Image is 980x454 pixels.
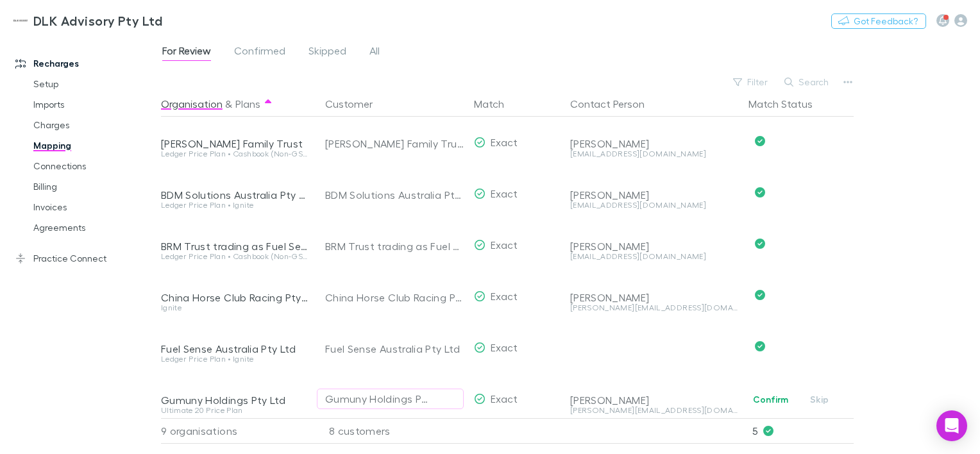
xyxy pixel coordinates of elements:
[21,197,168,217] a: Invoices
[831,13,926,29] button: Got Feedback?
[755,239,765,249] svg: Confirmed
[161,418,315,444] div: 9 organisations
[3,248,168,269] a: Practice Connect
[13,13,28,28] img: DLK Advisory Pty Ltd's Logo
[570,394,738,407] div: [PERSON_NAME]
[325,272,464,323] div: China Horse Club Racing Pty Ltd
[325,221,464,272] div: BRM Trust trading as Fuel Sense
[161,91,310,117] div: &
[161,342,310,355] div: Fuel Sense Australia Pty Ltd
[161,240,310,253] div: BRM Trust trading as Fuel Sense
[161,91,223,117] button: Organisation
[570,189,738,201] div: [PERSON_NAME]
[21,135,168,156] a: Mapping
[21,156,168,176] a: Connections
[570,304,738,312] div: [PERSON_NAME][EMAIL_ADDRESS][DOMAIN_NAME]
[161,304,310,312] div: Ignite
[325,323,464,374] div: Fuel Sense Australia Pty Ltd
[21,217,168,238] a: Agreements
[21,74,168,94] a: Setup
[936,410,967,441] div: Open Intercom Messenger
[474,91,520,117] button: Match
[325,91,388,117] button: Customer
[369,44,380,61] span: All
[21,176,168,197] a: Billing
[778,74,836,90] button: Search
[315,418,469,444] div: 8 customers
[161,394,310,407] div: Gumuny Holdings Pty Ltd
[745,392,797,407] button: Confirm
[161,137,310,150] div: [PERSON_NAME] Family Trust
[570,253,738,260] div: [EMAIL_ADDRESS][DOMAIN_NAME]
[748,91,828,117] button: Match Status
[317,389,464,409] button: Gumuny Holdings Pty Ltd
[570,150,738,158] div: [EMAIL_ADDRESS][DOMAIN_NAME]
[325,118,464,169] div: [PERSON_NAME] Family Trust
[491,341,518,353] span: Exact
[162,44,211,61] span: For Review
[570,137,738,150] div: [PERSON_NAME]
[161,201,310,209] div: Ledger Price Plan • Ignite
[161,291,310,304] div: China Horse Club Racing Pty Ltd
[570,291,738,304] div: [PERSON_NAME]
[491,136,518,148] span: Exact
[570,407,738,414] div: [PERSON_NAME][EMAIL_ADDRESS][DOMAIN_NAME]
[325,169,464,221] div: BDM Solutions Australia Pty Ltd
[308,44,346,61] span: Skipped
[491,392,518,405] span: Exact
[3,53,168,74] a: Recharges
[161,355,310,363] div: Ledger Price Plan • Ignite
[325,391,430,407] div: Gumuny Holdings Pty Ltd
[5,5,170,36] a: DLK Advisory Pty Ltd
[161,253,310,260] div: Ledger Price Plan • Cashbook (Non-GST) Price Plan
[235,91,260,117] button: Plans
[798,392,840,407] button: Skip
[161,189,310,201] div: BDM Solutions Australia Pty Ltd
[491,239,518,251] span: Exact
[570,201,738,209] div: [EMAIL_ADDRESS][DOMAIN_NAME]
[21,115,168,135] a: Charges
[755,341,765,351] svg: Confirmed
[755,136,765,146] svg: Confirmed
[570,91,660,117] button: Contact Person
[491,290,518,302] span: Exact
[161,407,310,414] div: Ultimate 20 Price Plan
[21,94,168,115] a: Imports
[161,150,310,158] div: Ledger Price Plan • Cashbook (Non-GST) Price Plan
[33,13,162,28] h3: DLK Advisory Pty Ltd
[570,240,738,253] div: [PERSON_NAME]
[755,187,765,198] svg: Confirmed
[755,290,765,300] svg: Confirmed
[234,44,285,61] span: Confirmed
[752,419,854,443] p: 5
[727,74,775,90] button: Filter
[491,187,518,199] span: Exact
